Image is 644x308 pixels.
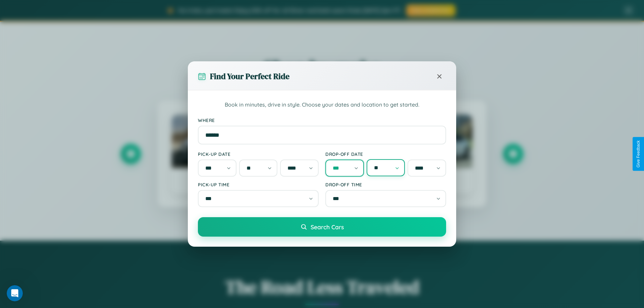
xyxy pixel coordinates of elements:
[311,223,344,231] span: Search Cars
[325,182,446,187] label: Drop-off Time
[198,151,319,157] label: Pick-up Date
[198,182,319,187] label: Pick-up Time
[198,217,446,237] button: Search Cars
[325,151,446,157] label: Drop-off Date
[198,101,446,109] p: Book in minutes, drive in style. Choose your dates and location to get started.
[198,117,446,123] label: Where
[210,71,289,82] h3: Find Your Perfect Ride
